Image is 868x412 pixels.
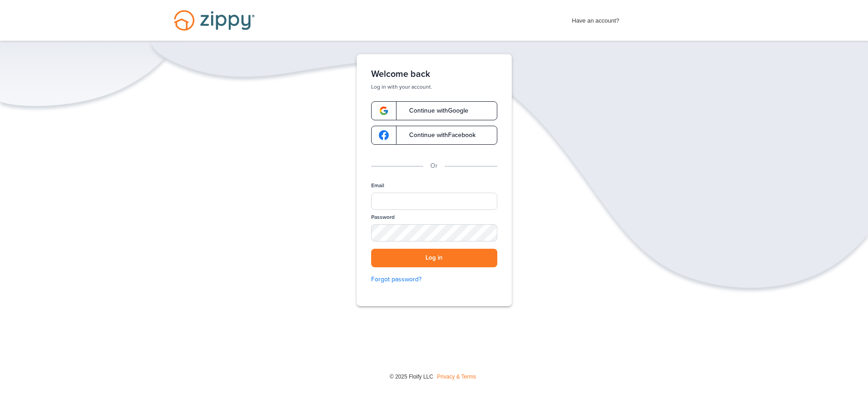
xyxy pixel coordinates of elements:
[400,132,476,138] span: Continue with Facebook
[371,275,497,284] a: Forgot password?
[379,106,389,116] img: google-logo
[371,224,497,242] input: Password
[390,374,433,380] span: © 2025 Floify LLC
[371,69,497,80] h1: Welcome back
[371,193,497,210] input: Email
[371,83,497,90] p: Log in with your account.
[371,101,497,120] a: google-logoContinue withGoogle
[371,126,497,145] a: google-logoContinue withFacebook
[371,249,497,267] button: Log in
[572,11,619,26] span: Have an account?
[430,161,438,171] p: Or
[437,374,476,380] a: Privacy & Terms
[379,130,389,140] img: google-logo
[371,213,395,221] label: Password
[371,182,384,189] label: Email
[400,108,468,114] span: Continue with Google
